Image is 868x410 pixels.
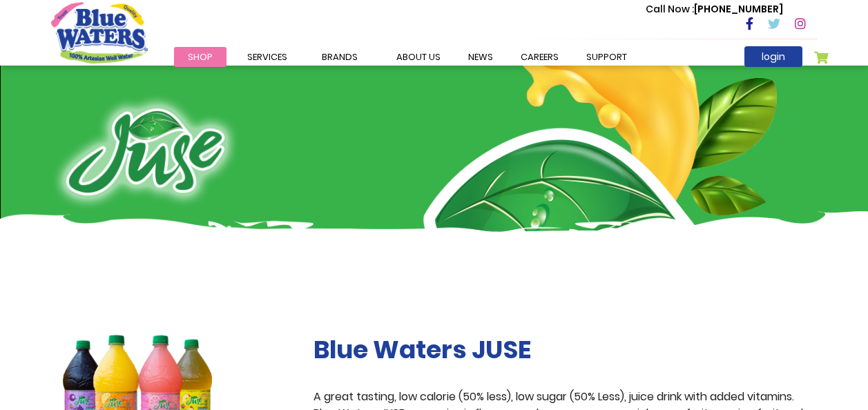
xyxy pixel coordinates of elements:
[314,335,818,364] h2: Blue Waters JUSE
[322,50,358,64] span: Brands
[454,47,507,67] a: News
[646,2,783,17] p: [PHONE_NUMBER]
[383,47,454,67] a: about us
[572,47,641,67] a: support
[646,2,694,16] span: Call Now :
[247,50,287,64] span: Services
[51,2,148,63] a: store logo
[744,46,802,67] a: login
[188,50,213,64] span: Shop
[507,47,572,67] a: careers
[51,93,240,211] img: juse-logo.png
